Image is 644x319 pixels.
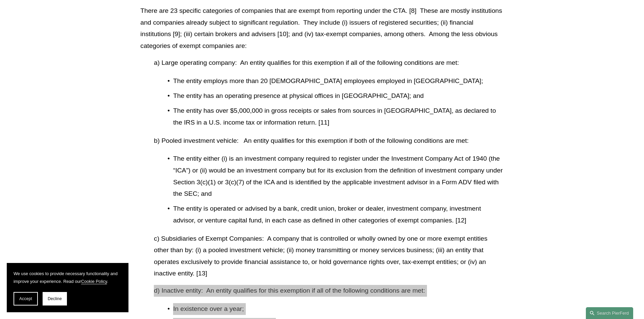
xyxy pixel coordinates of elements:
p: c) Subsidiaries of Exempt Companies: A company that is controlled or wholly owned by one or more ... [154,233,503,280]
p: The entity employs more than 20 [DEMOGRAPHIC_DATA] employees employed in [GEOGRAPHIC_DATA]; [173,75,503,87]
p: The entity either (i) is an investment company required to register under the Investment Company ... [173,153,503,200]
p: The entity has an operating presence at physical offices in [GEOGRAPHIC_DATA]; and [173,90,503,102]
p: d) Inactive entity: An entity qualifies for this exemption if all of the following conditions are... [154,285,503,297]
p: a) Large operating company: An entity qualifies for this exemption if all of the following condit... [154,57,503,69]
span: Decline [48,296,62,301]
button: Accept [14,292,38,305]
p: There are 23 specific categories of companies that are exempt from reporting under the CTA. [8] T... [140,5,503,52]
section: Cookie banner [7,263,128,312]
p: In existence over a year; [173,303,503,315]
a: Search this site [586,307,633,319]
p: The entity has over $5,000,000 in gross receipts or sales from sources in [GEOGRAPHIC_DATA], as d... [173,105,503,128]
button: Decline [43,292,67,305]
span: Accept [19,296,32,301]
a: Cookie Policy [81,279,107,284]
p: The entity is operated or advised by a bank, credit union, broker or dealer, investment company, ... [173,203,503,226]
p: b) Pooled investment vehicle: An entity qualifies for this exemption if both of the following con... [154,135,503,147]
p: We use cookies to provide necessary functionality and improve your experience. Read our . [14,270,122,285]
